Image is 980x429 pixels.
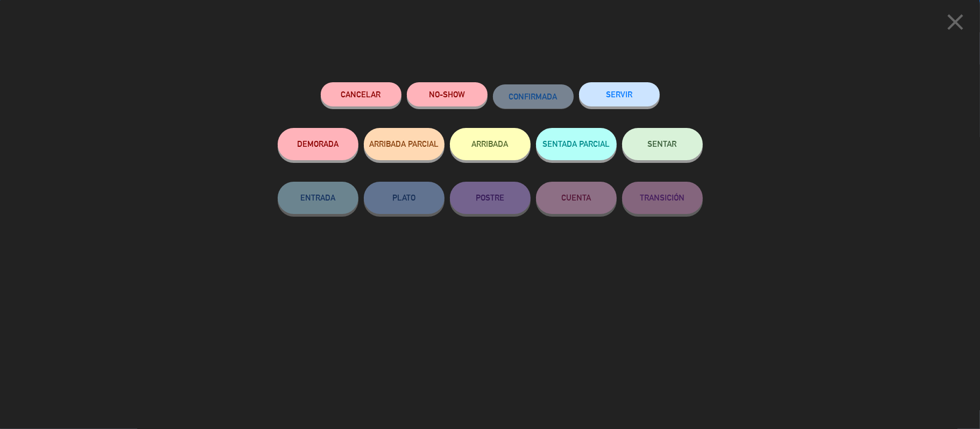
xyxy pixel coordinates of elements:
[622,182,703,214] button: TRANSICIÓN
[450,182,531,214] button: POSTRE
[278,128,358,160] button: DEMORADA
[622,128,703,160] button: SENTAR
[509,92,558,101] span: CONFIRMADA
[942,9,969,35] i: close
[450,128,531,160] button: ARRIBADA
[536,182,617,214] button: CUENTA
[579,82,660,106] button: SERVIR
[364,182,445,214] button: PLATO
[407,82,488,106] button: NO-SHOW
[278,182,358,214] button: ENTRADA
[364,128,445,160] button: ARRIBADA PARCIAL
[369,139,439,148] span: ARRIBADA PARCIAL
[536,128,617,160] button: SENTADA PARCIAL
[493,84,574,109] button: CONFIRMADA
[648,139,677,148] span: SENTAR
[321,82,401,106] button: Cancelar
[939,8,972,40] button: close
